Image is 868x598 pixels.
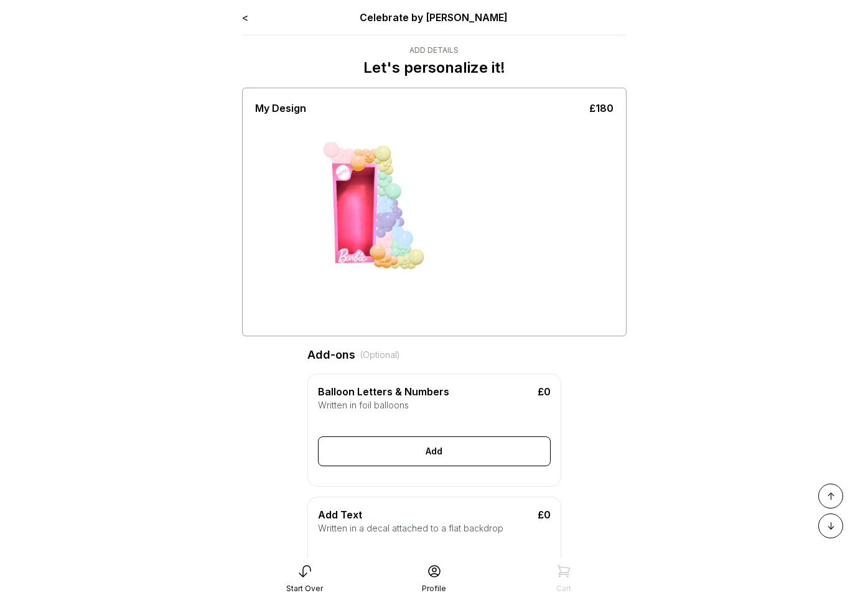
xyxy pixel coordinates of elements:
[318,399,551,412] div: Written in foil balloons
[319,10,549,25] div: Celebrate by [PERSON_NAME]
[363,58,505,78] p: Let's personalize it!
[589,101,614,116] div: £180
[360,349,400,361] div: (Optional)
[827,489,835,504] span: ↑
[318,522,551,535] div: Written in a decal attached to a flat backdrop
[242,11,248,24] a: <
[318,384,504,399] div: Balloon Letters & Numbers
[827,518,835,533] span: ↓
[307,346,561,364] div: Add-ons
[286,584,323,594] div: Start Over
[318,507,504,522] div: Add Text
[255,101,306,116] div: My Design
[422,584,446,594] div: Profile
[363,45,505,55] div: Add Details
[556,584,571,594] div: Cart
[504,507,551,522] div: £0
[318,436,551,466] div: Add
[504,384,551,399] div: £0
